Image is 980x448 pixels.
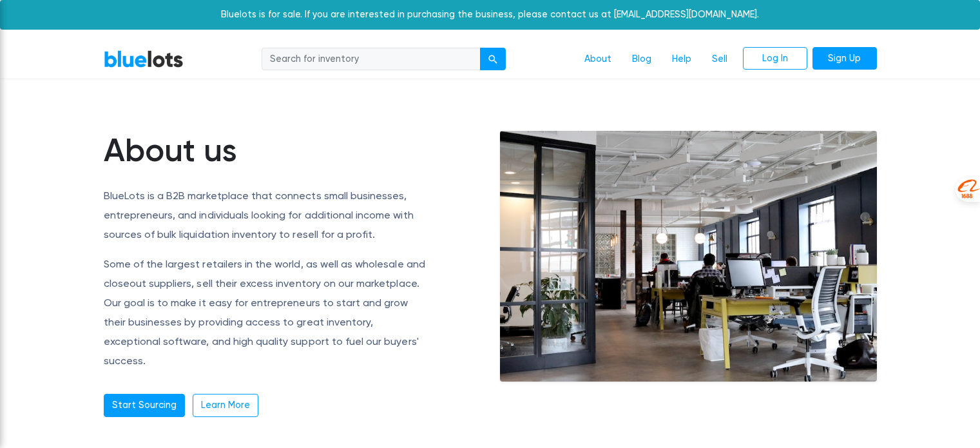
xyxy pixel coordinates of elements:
[104,255,429,371] p: Some of the largest retailers in the world, as well as wholesale and closeout suppliers, sell the...
[104,186,429,244] p: BlueLots is a B2B marketplace that connects small businesses, entrepreneurs, and individuals look...
[104,131,429,170] h1: About us
[662,47,702,72] a: Help
[500,131,877,382] img: office-e6e871ac0602a9b363ffc73e1d17013cb30894adc08fbdb38787864bb9a1d2fe.jpg
[262,48,481,71] input: Search for inventory
[622,47,662,72] a: Blog
[193,394,258,417] a: Learn More
[702,47,738,72] a: Sell
[574,47,622,72] a: About
[104,394,185,417] a: Start Sourcing
[812,47,877,70] a: Sign Up
[743,47,807,70] a: Log In
[104,50,184,68] a: BlueLots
